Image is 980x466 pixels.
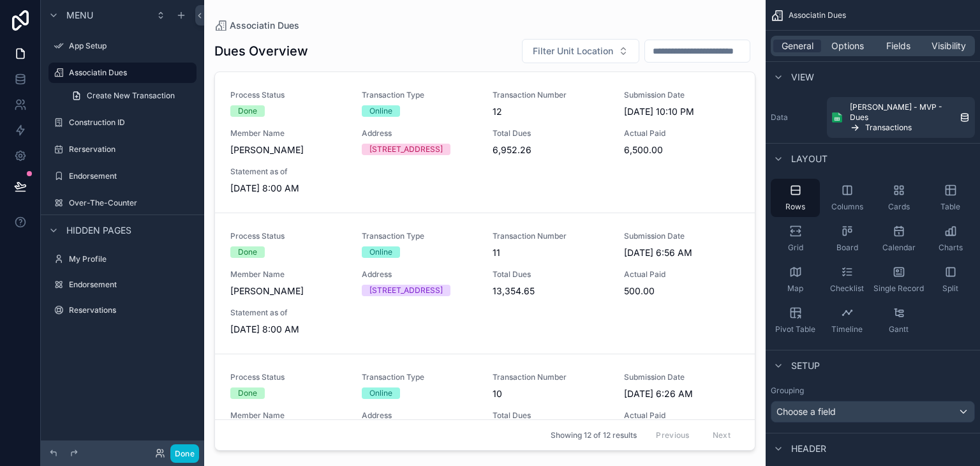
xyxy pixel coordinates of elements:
span: Single Record [873,283,924,294]
span: Associatin Dues [789,10,846,20]
span: Header [791,442,826,455]
button: Pivot Table [771,301,820,340]
span: Transactions [865,123,912,133]
span: Setup [791,359,820,372]
span: [PERSON_NAME] - MVP - Dues [850,102,954,123]
span: Layout [791,153,828,165]
label: Endorsement [69,171,194,181]
button: Cards [874,179,923,217]
span: Checklist [830,283,864,294]
span: Columns [831,202,863,212]
button: Table [926,179,975,217]
a: Rerservation [48,139,197,160]
span: Charts [939,243,963,253]
button: Rows [771,179,820,217]
span: Fields [886,40,910,52]
button: Board [822,220,872,258]
button: Grid [771,220,820,258]
label: Data [771,112,822,123]
a: My Profile [48,249,197,269]
span: Showing 12 of 12 results [551,430,637,440]
span: General [782,40,813,52]
span: Cards [888,202,910,212]
a: Associatin Dues [48,63,197,83]
span: Board [836,243,858,253]
label: Over-The-Counter [69,198,194,208]
span: Visibility [932,40,966,52]
label: Reservations [69,305,194,315]
button: Choose a field [771,401,975,423]
img: Google Sheets logo [832,112,842,123]
span: Split [942,283,958,294]
span: Create New Transaction [87,91,175,101]
span: View [791,71,814,84]
button: Gantt [874,301,923,340]
span: Timeline [831,324,863,334]
span: Rows [785,202,805,212]
span: Grid [788,243,803,253]
button: Columns [822,179,872,217]
a: Over-The-Counter [48,193,197,213]
button: Single Record [874,260,923,299]
button: Map [771,260,820,299]
a: Endorsement [48,274,197,295]
button: Done [170,444,199,463]
span: Calendar [882,243,916,253]
a: [PERSON_NAME] - MVP - DuesTransactions [827,97,975,138]
label: Endorsement [69,280,194,290]
span: Gantt [889,324,909,334]
button: Checklist [822,260,872,299]
a: Endorsement [48,166,197,186]
span: Options [831,40,864,52]
a: Reservations [48,300,197,320]
a: App Setup [48,36,197,56]
span: Menu [66,9,93,22]
button: Split [926,260,975,299]
label: Associatin Dues [69,68,189,78]
label: Rerservation [69,144,194,154]
div: Choose a field [771,402,974,422]
button: Timeline [822,301,872,340]
span: Hidden pages [66,224,131,237]
label: App Setup [69,41,194,51]
a: Construction ID [48,112,197,133]
span: Map [787,283,803,294]
label: My Profile [69,254,194,264]
span: Table [940,202,960,212]
span: Pivot Table [775,324,815,334]
button: Charts [926,220,975,258]
button: Calendar [874,220,923,258]
label: Grouping [771,386,804,396]
label: Construction ID [69,117,194,128]
a: Create New Transaction [64,86,197,106]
